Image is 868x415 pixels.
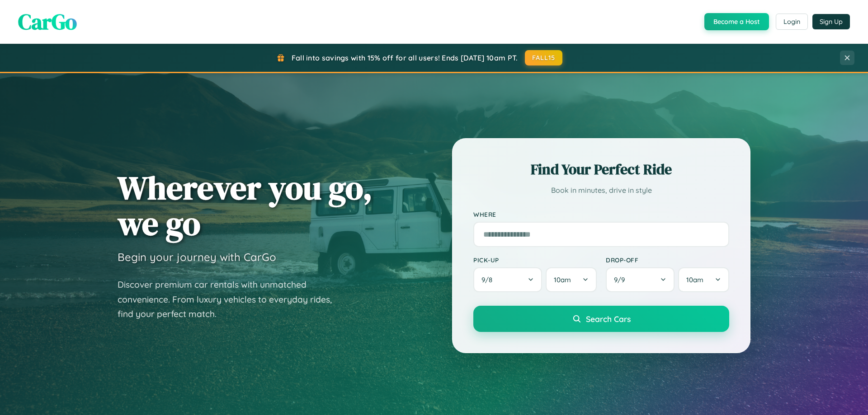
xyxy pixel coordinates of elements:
[292,53,518,62] span: Fall into savings with 15% off for all users! Ends [DATE] 10am PT.
[473,210,729,218] label: Where
[704,13,769,30] button: Become a Host
[606,256,729,264] label: Drop-off
[18,7,77,37] span: CarGo
[614,275,629,284] span: 9 / 9
[586,314,631,324] span: Search Cars
[686,275,703,284] span: 10am
[678,267,729,292] button: 10am
[776,14,808,30] button: Login
[812,14,850,29] button: Sign Up
[473,256,597,264] label: Pick-up
[525,50,563,65] button: FALL15
[118,277,344,322] p: Discover premium car rentals with unmatched convenience. From luxury vehicles to everyday rides, ...
[481,275,497,284] span: 9 / 8
[473,159,729,179] h2: Find Your Perfect Ride
[546,267,597,292] button: 10am
[118,170,373,241] h1: Wherever you go, we go
[473,184,729,197] p: Book in minutes, drive in style
[118,250,276,264] h3: Begin your journey with CarGo
[473,267,542,292] button: 9/8
[554,275,571,284] span: 10am
[473,306,729,332] button: Search Cars
[606,267,675,292] button: 9/9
